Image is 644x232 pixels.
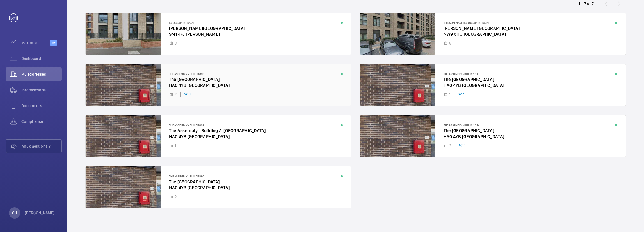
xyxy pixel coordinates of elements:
[579,1,594,6] div: 1 – 7 of 7
[12,210,17,216] p: CH
[21,103,62,109] span: Documents
[21,56,62,61] span: Dashboard
[21,40,50,46] span: Maximize
[50,40,57,46] span: Beta
[25,210,55,216] p: [PERSON_NAME]
[22,143,61,149] span: Any questions ?
[21,71,62,77] span: My addresses
[21,119,62,124] span: Compliance
[21,87,62,93] span: Interventions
